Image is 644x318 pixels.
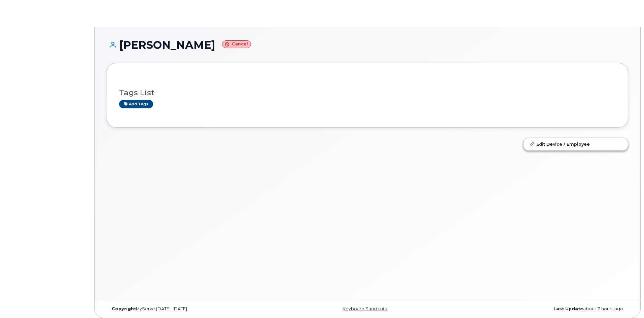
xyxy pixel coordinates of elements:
a: Keyboard Shortcuts [343,306,387,311]
div: about 7 hours ago [454,306,628,312]
a: Edit Device / Employee [524,138,628,150]
div: MyServe [DATE]–[DATE] [107,306,281,312]
strong: Copyright [112,306,136,311]
h1: [PERSON_NAME] [107,39,628,51]
h3: Tags List [119,89,616,97]
a: Add tags [119,100,153,108]
small: Cancel [222,40,251,48]
strong: Last Update [553,306,583,311]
